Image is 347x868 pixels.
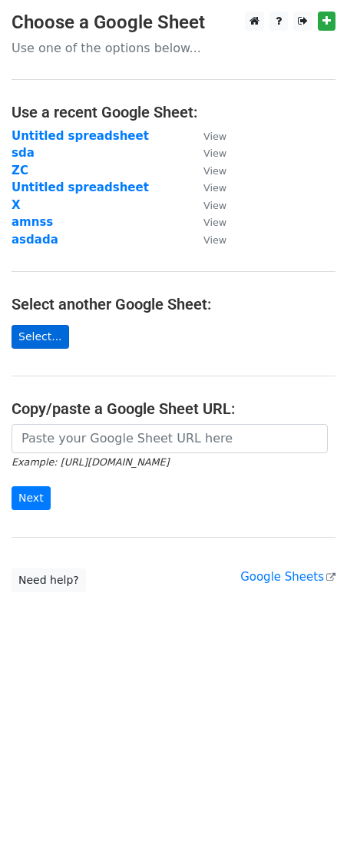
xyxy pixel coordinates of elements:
[270,794,347,868] iframe: Chat Widget
[12,198,21,212] a: X
[240,570,335,584] a: Google Sheets
[12,295,335,313] h4: Select another Google Sheet:
[203,131,226,142] small: View
[12,486,51,510] input: Next
[12,12,335,34] h3: Choose a Google Sheet
[203,182,226,194] small: View
[12,103,335,121] h4: Use a recent Google Sheet:
[12,129,149,143] a: Untitled spreadsheet
[12,181,149,194] a: Untitled spreadsheet
[12,456,169,468] small: Example: [URL][DOMAIN_NAME]
[188,198,226,212] a: View
[203,165,226,177] small: View
[12,399,335,418] h4: Copy/paste a Google Sheet URL:
[188,129,226,143] a: View
[12,164,28,177] a: ZC
[188,233,226,247] a: View
[188,146,226,160] a: View
[12,424,328,453] input: Paste your Google Sheet URL here
[12,233,58,247] a: asdada
[203,234,226,246] small: View
[12,40,335,56] p: Use one of the options below...
[12,146,35,160] a: sda
[203,200,226,211] small: View
[12,325,69,349] a: Select...
[203,217,226,228] small: View
[188,164,226,177] a: View
[203,147,226,159] small: View
[188,181,226,194] a: View
[188,215,226,229] a: View
[12,568,86,592] a: Need help?
[12,215,53,229] a: amnss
